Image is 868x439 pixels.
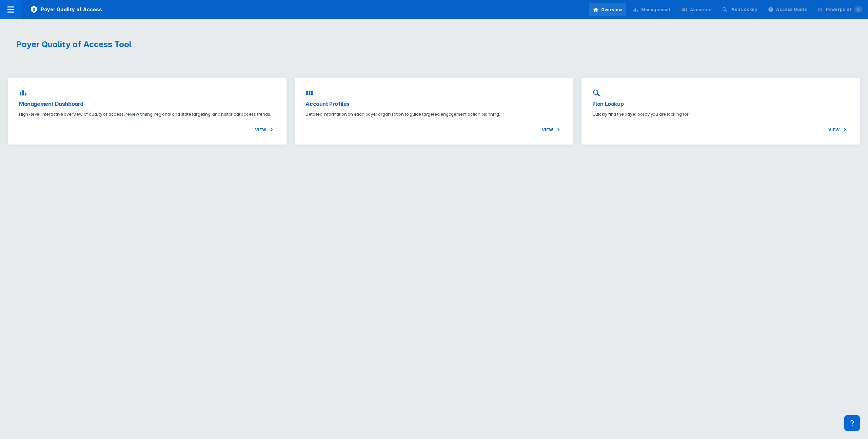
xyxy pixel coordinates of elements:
h3: Account Profiles [305,100,562,108]
h3: Plan Lookup [592,100,849,108]
div: Contact Support [844,415,860,431]
div: Accounts [690,7,712,13]
a: Overview [589,3,626,16]
p: Detailed information on each payer organization to guide targeted engagement action planning. [305,111,562,117]
div: Plan Lookup [730,6,757,13]
h3: Management Dashboard [19,100,276,108]
span: View [255,126,276,134]
div: Management [641,7,671,13]
p: Quickly find the payer policy you are looking for. [592,111,849,117]
h1: Payer Quality of Access Tool [16,39,426,50]
a: Management [629,3,675,16]
a: Account ProfilesDetailed information on each payer organization to guide targeted engagement acti... [295,78,573,145]
div: Overview [601,7,622,13]
p: High-level interactive overview of quality of access, review timing, regional and state targeting... [19,111,276,117]
div: Powerpoint [826,6,863,13]
a: Management DashboardHigh-level interactive overview of quality of access, review timing, regional... [8,78,287,145]
a: Accounts [678,3,716,16]
span: View [828,126,849,134]
span: View [542,126,563,134]
span: 5 [854,6,863,13]
div: Access Guide [776,6,807,13]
